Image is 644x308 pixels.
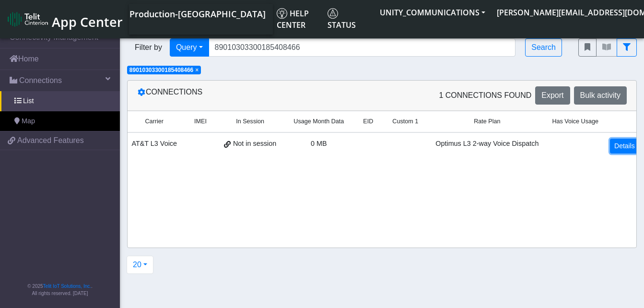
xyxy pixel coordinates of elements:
span: IMEI [194,117,207,126]
button: Bulk activity [574,86,627,105]
span: 89010303300185408466 [129,67,193,73]
span: Connections [19,75,62,86]
a: Status [324,4,374,35]
span: EID [363,117,373,126]
span: Custom 1 [392,117,418,126]
img: status.svg [328,8,338,19]
div: AT&T L3 Voice [129,139,179,149]
button: Query [170,38,209,57]
span: 0 MB [311,140,327,147]
span: Carrier [145,117,163,126]
img: logo-telit-cinterion-gw-new.png [8,12,48,27]
div: fitlers menu [578,38,637,57]
button: UNITY_COMMUNICATIONS [374,4,491,21]
div: Connections [130,86,382,105]
span: Filter by [127,42,170,53]
div: Optimus L3 2-way Voice Dispatch [433,139,540,149]
span: Has Voice Usage [552,117,598,126]
input: Search... [209,38,516,57]
span: Not in session [233,139,276,149]
button: 20 [127,256,153,274]
span: Rate Plan [474,117,500,126]
span: Advanced Features [17,135,84,146]
span: Help center [277,8,309,30]
span: Production-[GEOGRAPHIC_DATA] [129,8,266,20]
span: Bulk activity [580,91,621,99]
span: Export [541,91,563,99]
a: Help center [273,4,324,35]
span: × [195,67,199,73]
span: Map [22,116,35,127]
span: Usage Month Data [293,117,344,126]
span: Status [328,8,356,30]
a: Your current platform instance [129,4,265,23]
span: App Center [52,13,123,31]
span: List [23,96,34,107]
button: Search [525,38,562,57]
a: App Center [8,9,121,30]
button: Export [535,86,570,105]
img: knowledge.svg [277,8,287,19]
a: Details [610,139,639,154]
button: Close [195,67,199,73]
a: Telit IoT Solutions, Inc. [43,284,91,289]
span: 1 Connections found [439,90,531,101]
span: In Session [236,117,264,126]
